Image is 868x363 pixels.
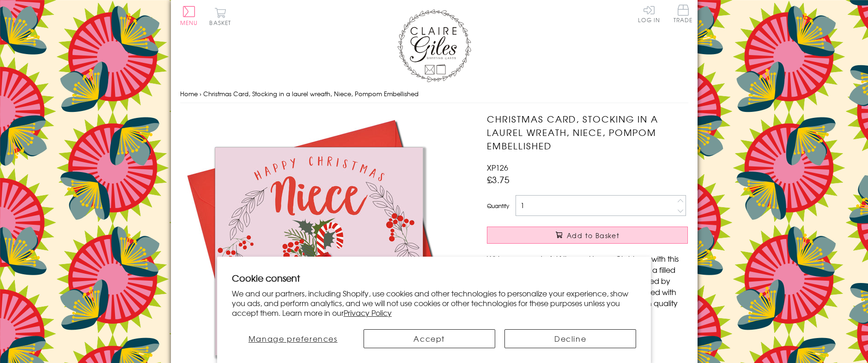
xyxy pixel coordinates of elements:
span: Manage preferences [249,333,338,344]
span: £3.75 [487,173,510,186]
span: XP126 [487,162,508,173]
span: Christmas Card, Stocking in a laurel wreath, Niece, Pompom Embellished [203,89,419,98]
p: Wish your wonderful Niece a Happy Christmas with this beautiful modern Christmas card. The image ... [487,253,688,320]
span: Trade [674,5,693,23]
button: Menu [180,6,198,25]
button: Manage preferences [232,329,354,348]
span: Add to Basket [567,231,619,240]
nav: breadcrumbs [180,85,688,104]
h1: Christmas Card, Stocking in a laurel wreath, Niece, Pompom Embellished [487,112,688,152]
button: Accept [364,329,495,348]
button: Decline [504,329,636,348]
h2: Cookie consent [232,271,637,284]
button: Basket [208,7,233,25]
p: We and our partners, including Shopify, use cookies and other technologies to personalize your ex... [232,289,637,317]
a: Privacy Policy [344,307,392,318]
label: Quantity [487,202,509,210]
span: Menu [180,18,198,27]
button: Add to Basket [487,227,688,244]
a: Home [180,89,198,98]
a: Trade [674,5,693,25]
a: Log In [638,5,660,23]
span: › [200,89,201,98]
img: Claire Giles Greetings Cards [397,9,471,82]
